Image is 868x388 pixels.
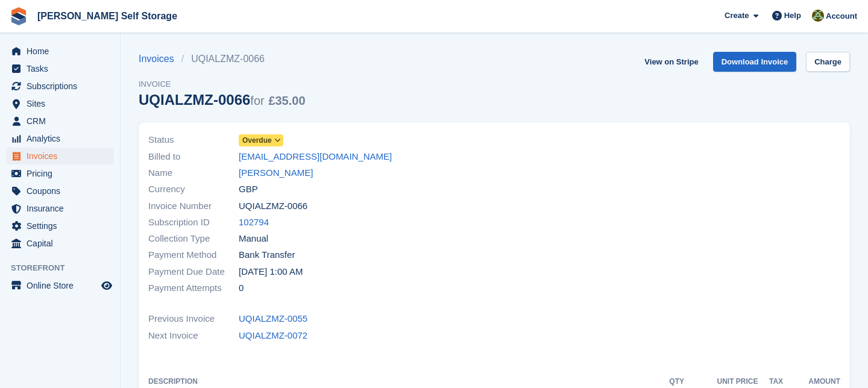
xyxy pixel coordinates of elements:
span: Name [148,166,239,180]
span: Next Invoice [148,329,239,343]
span: Analytics [27,130,99,147]
a: menu [6,113,114,130]
img: Karl [812,10,824,22]
img: stora-icon-8386f47178a22dfd0bd8f6a31ec36ba5ce8667c1dd55bd0f319d3a0aa187defe.svg [10,7,28,25]
a: Overdue [239,133,283,147]
span: £35.00 [268,94,305,107]
span: Payment Due Date [148,265,239,279]
span: Invoices [27,148,99,164]
a: [PERSON_NAME] [239,166,313,180]
span: CRM [27,113,99,130]
a: menu [6,165,114,182]
a: UQIALZMZ-0072 [239,329,307,343]
nav: breadcrumbs [139,52,306,66]
span: Account [826,10,857,22]
a: UQIALZMZ-0055 [239,312,307,326]
span: Subscriptions [27,78,99,95]
span: Create [725,10,749,22]
span: Storefront [11,262,120,274]
span: Previous Invoice [148,312,239,326]
span: Status [148,133,239,147]
a: View on Stripe [640,52,703,72]
a: Invoices [139,52,181,66]
a: Charge [806,52,850,72]
span: Payment Method [148,248,239,262]
a: menu [6,235,114,252]
span: Sites [27,95,99,112]
span: Billed to [148,150,239,164]
a: menu [6,277,114,294]
a: menu [6,183,114,199]
a: menu [6,148,114,164]
span: Insurance [27,200,99,217]
a: menu [6,43,114,60]
a: Preview store [99,278,114,293]
a: 102794 [239,216,269,230]
span: 0 [239,281,244,295]
span: UQIALZMZ-0066 [239,199,307,213]
span: Currency [148,183,239,196]
span: Help [784,10,801,22]
span: Subscription ID [148,216,239,230]
span: Payment Attempts [148,281,239,295]
time: 2025-09-09 00:00:00 UTC [239,265,303,279]
a: menu [6,200,114,217]
span: Online Store [27,277,99,294]
span: Settings [27,217,99,234]
span: Invoice Number [148,199,239,213]
span: Capital [27,235,99,252]
a: menu [6,217,114,234]
a: Download Invoice [713,52,797,72]
span: Home [27,43,99,60]
a: [PERSON_NAME] Self Storage [33,6,182,26]
span: Invoice [139,78,306,90]
span: Tasks [27,60,99,77]
span: Manual [239,232,268,246]
span: for [250,94,264,107]
span: GBP [239,183,258,196]
a: menu [6,95,114,112]
span: Coupons [27,183,99,199]
a: menu [6,78,114,95]
a: [EMAIL_ADDRESS][DOMAIN_NAME] [239,150,392,164]
a: menu [6,130,114,147]
span: Bank Transfer [239,248,295,262]
span: Overdue [242,135,272,146]
div: UQIALZMZ-0066 [139,92,306,108]
span: Pricing [27,165,99,182]
span: Collection Type [148,232,239,246]
a: menu [6,60,114,77]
